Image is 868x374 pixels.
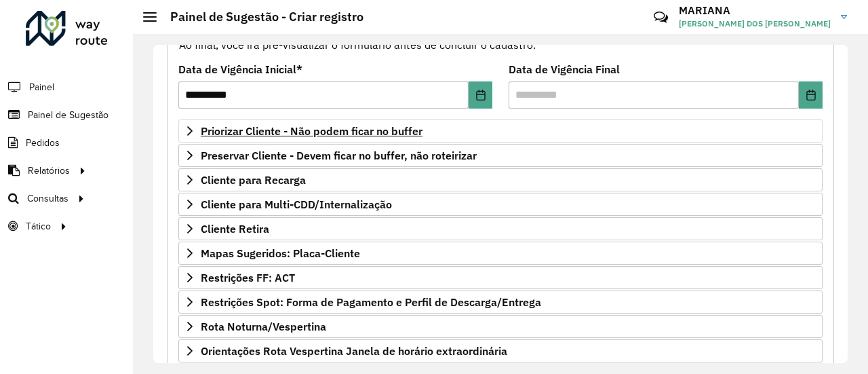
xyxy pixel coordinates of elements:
[27,191,68,206] span: Consultas
[178,315,823,338] a: Rota Noturna/Vespertina
[679,18,831,30] span: [PERSON_NAME] DOS [PERSON_NAME]
[178,242,823,265] a: Mapas Sugeridos: Placa-Cliente
[178,193,823,216] a: Cliente para Multi-CDD/Internalização
[28,108,108,122] span: Painel de Sugestão
[26,219,51,233] span: Tático
[178,144,823,167] a: Preservar Cliente - Devem ficar no buffer, não roteirizar
[178,291,823,314] a: Restrições Spot: Forma de Pagamento e Perfil de Descarga/Entrega
[201,150,477,161] span: Preservar Cliente - Devem ficar no buffer, não roteirizar
[178,119,823,143] a: Priorizar Cliente - Não podem ficar no buffer
[201,174,306,185] span: Cliente para Recarga
[178,61,302,77] label: Data de Vigência Inicial
[29,80,54,94] span: Painel
[178,339,823,362] a: Orientações Rota Vespertina Janela de horário extraordinária
[201,126,422,136] span: Priorizar Cliente - Não podem ficar no buffer
[201,272,295,283] span: Restrições FF: ACT
[157,10,363,24] h2: Painel de Sugestão - Criar registro
[201,345,507,356] span: Orientações Rota Vespertina Janela de horário extraordinária
[178,217,823,240] a: Cliente Retira
[201,248,360,259] span: Mapas Sugeridos: Placa-Cliente
[201,223,269,234] span: Cliente Retira
[646,3,675,32] a: Contato Rápido
[178,168,823,191] a: Cliente para Recarga
[469,81,492,109] button: Choose Date
[679,4,831,17] h3: MARIANA
[28,164,70,178] span: Relatórios
[799,81,823,109] button: Choose Date
[178,266,823,289] a: Restrições FF: ACT
[509,61,620,77] label: Data de Vigência Final
[26,136,60,150] span: Pedidos
[201,199,392,210] span: Cliente para Multi-CDD/Internalização
[201,321,326,332] span: Rota Noturna/Vespertina
[201,297,541,307] span: Restrições Spot: Forma de Pagamento e Perfil de Descarga/Entrega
